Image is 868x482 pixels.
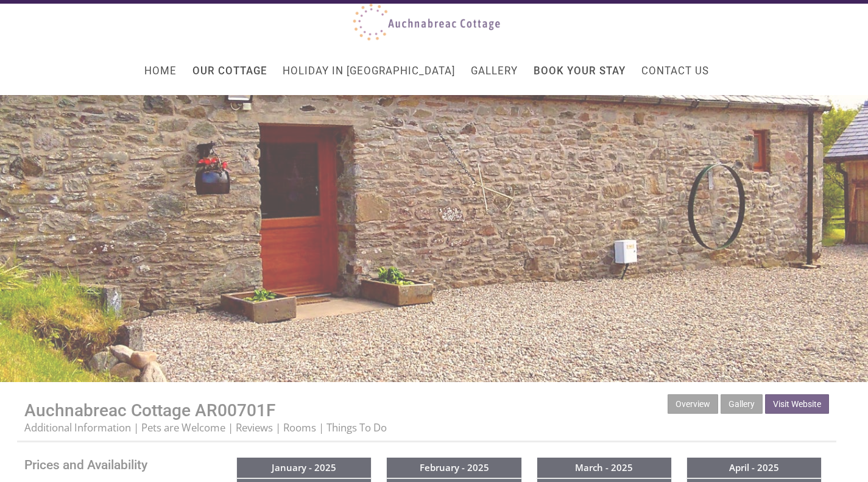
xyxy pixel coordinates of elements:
a: Reviews [236,420,273,434]
a: Holiday in [GEOGRAPHIC_DATA] [283,65,455,77]
th: March - 2025 [537,458,671,478]
a: Prices and Availability [24,458,214,472]
a: Contact Us [641,65,709,77]
th: January - 2025 [237,458,372,478]
a: Additional Information [24,420,131,434]
th: April - 2025 [686,458,821,478]
a: Our Cottage [192,65,267,77]
th: February - 2025 [387,458,521,478]
a: Gallery [721,394,763,414]
a: Pets are Welcome [141,420,225,434]
a: Visit Website [765,394,829,414]
a: Overview [668,394,718,414]
a: Auchnabreac Cottage AR00701F [24,400,275,420]
a: Book Your Stay [534,65,626,77]
a: Rooms [283,420,316,434]
a: Things To Do [326,420,387,434]
a: Gallery [471,65,518,77]
a: Home [144,65,177,77]
img: Cottage in Carradale [351,1,503,43]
